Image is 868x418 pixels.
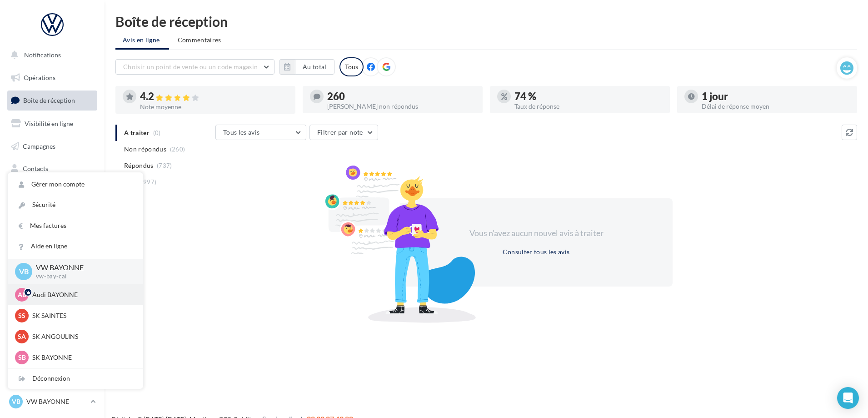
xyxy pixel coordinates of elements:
button: Tous les avis [215,125,306,140]
a: Médiathèque [5,182,99,201]
a: Calendrier [5,205,99,224]
span: Tous les avis [223,128,260,136]
button: Au total [279,59,334,75]
p: Audi BAYONNE [32,290,132,299]
span: (260) [170,146,185,153]
span: Notifications [24,51,61,59]
button: Au total [295,59,334,75]
a: VB VW BAYONNE [7,393,97,410]
span: (997) [141,178,157,186]
div: 4.2 [140,91,288,102]
a: Opérations [5,68,99,87]
button: Choisir un point de vente ou un code magasin [115,59,274,75]
span: Contacts [23,165,48,172]
a: Campagnes [5,137,99,156]
a: Campagnes DataOnDemand [5,257,99,284]
div: Vous n'avez aucun nouvel avis à traiter [458,227,614,239]
a: Boîte de réception [5,91,99,110]
a: PLV et print personnalisable [5,227,99,254]
a: Aide en ligne [8,236,143,257]
p: SK ANGOULINS [32,332,132,341]
a: Visibilité en ligne [5,114,99,133]
span: VB [19,266,29,277]
span: Répondus [124,161,154,170]
div: Note moyenne [140,104,288,110]
div: Open Intercom Messenger [837,387,859,409]
a: Sécurité [8,195,143,215]
div: Tous [339,57,364,76]
p: vw-bay-cai [36,272,129,281]
span: (737) [157,162,172,169]
span: SA [18,332,26,341]
button: Notifications [5,45,95,65]
div: 74 % [514,91,663,101]
span: Boîte de réception [23,96,75,104]
div: Boîte de réception [115,15,857,28]
span: Non répondus [124,145,166,154]
span: Opérations [24,74,55,81]
span: Campagnes [23,142,55,150]
p: VW BAYONNE [36,262,129,273]
a: Contacts [5,159,99,178]
span: Visibilité en ligne [25,120,73,127]
span: SS [18,311,25,320]
div: 1 jour [702,91,850,101]
div: Déconnexion [8,368,143,389]
a: Mes factures [8,216,143,236]
button: Filtrer par note [309,125,378,140]
span: AB [18,290,26,299]
div: Délai de réponse moyen [702,103,850,110]
span: VB [12,397,20,406]
a: Gérer mon compte [8,174,143,195]
p: SK SAINTES [32,311,132,320]
span: Commentaires [178,35,221,45]
span: Choisir un point de vente ou un code magasin [123,63,258,71]
button: Consulter tous les avis [499,247,573,257]
div: [PERSON_NAME] non répondus [327,103,475,110]
p: SK BAYONNE [32,353,132,362]
div: 260 [327,91,475,101]
p: VW BAYONNE [26,397,87,406]
div: Taux de réponse [514,103,663,110]
span: SB [18,353,26,362]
